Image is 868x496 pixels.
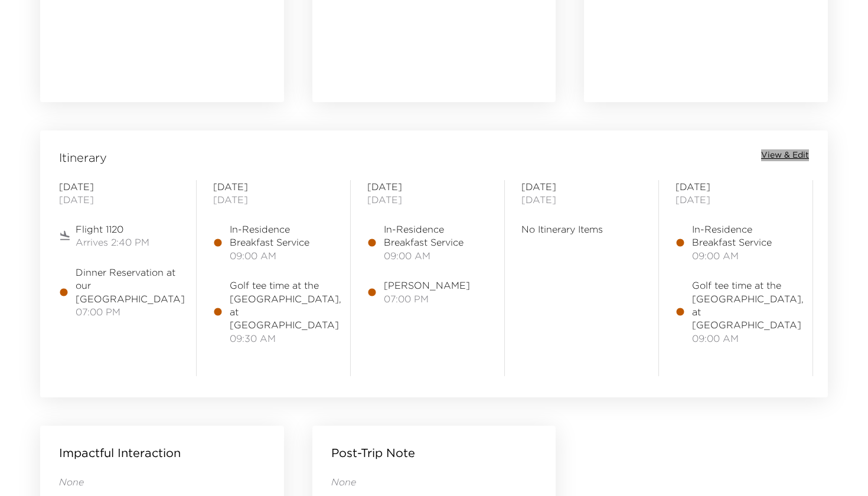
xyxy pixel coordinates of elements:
[692,223,796,249] span: In-Residence Breakfast Service
[367,180,488,193] span: [DATE]
[384,279,470,292] span: [PERSON_NAME]
[384,249,488,262] span: 09:00 AM
[230,279,341,332] span: Golf tee time at the [GEOGRAPHIC_DATA], at [GEOGRAPHIC_DATA]
[76,223,149,236] span: Flight 1120
[59,149,107,166] span: Itinerary
[59,193,180,206] span: [DATE]
[230,223,334,249] span: In-Residence Breakfast Service
[384,223,488,249] span: In-Residence Breakfast Service
[692,332,804,345] span: 09:00 AM
[692,249,796,262] span: 09:00 AM
[76,266,185,305] span: Dinner Reservation at our [GEOGRAPHIC_DATA]
[367,193,488,206] span: [DATE]
[521,223,642,236] span: No Itinerary Items
[331,475,537,488] p: None
[59,180,180,193] span: [DATE]
[521,180,642,193] span: [DATE]
[213,193,334,206] span: [DATE]
[59,475,265,488] p: None
[230,249,334,262] span: 09:00 AM
[230,332,341,345] span: 09:30 AM
[76,305,185,318] span: 07:00 PM
[76,236,149,249] span: Arrives 2:40 PM
[331,445,415,461] p: Post-Trip Note
[676,193,796,206] span: [DATE]
[521,193,642,206] span: [DATE]
[59,445,181,461] p: Impactful Interaction
[692,279,804,332] span: Golf tee time at the [GEOGRAPHIC_DATA], at [GEOGRAPHIC_DATA]
[761,149,809,161] button: View & Edit
[384,292,470,305] span: 07:00 PM
[213,180,334,193] span: [DATE]
[676,180,796,193] span: [DATE]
